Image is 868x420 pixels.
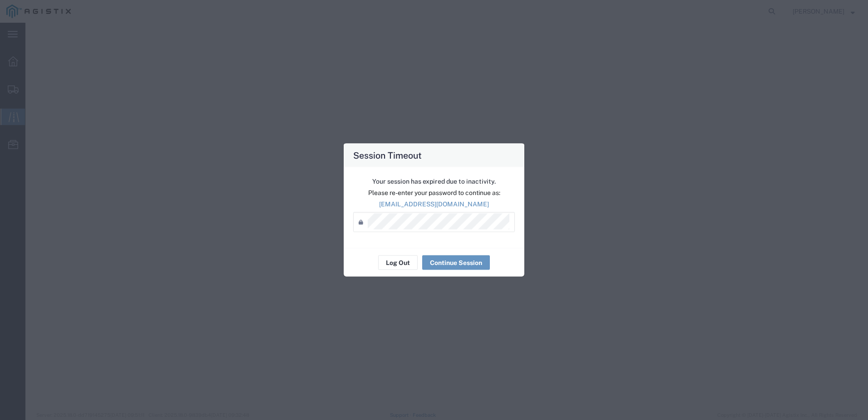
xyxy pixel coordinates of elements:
p: Your session has expired due to inactivity. [353,177,515,186]
button: Continue Session [422,255,490,270]
button: Log Out [378,255,418,270]
p: Please re-enter your password to continue as: [353,188,515,198]
h4: Session Timeout [353,149,422,162]
p: [EMAIL_ADDRESS][DOMAIN_NAME] [353,200,515,209]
